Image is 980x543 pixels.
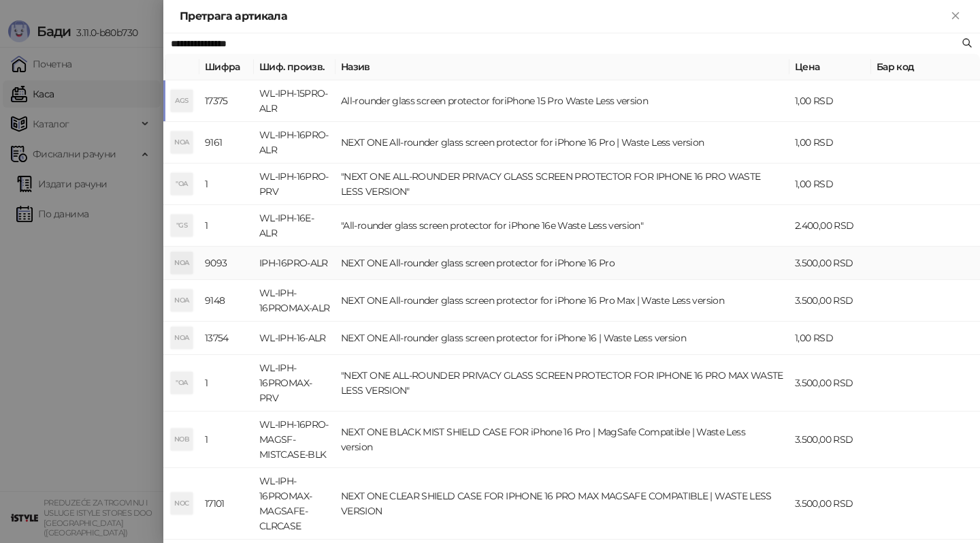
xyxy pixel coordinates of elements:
[789,164,871,205] td: 1,00 RSD
[254,355,336,412] td: WL-IPH-16PROMAX-PRV
[336,468,789,540] td: NEXT ONE CLEAR SHIELD CASE FOR IPHONE 16 PRO MAX MAGSAFE COMPATIBLE | WASTE LESS VERSION
[199,412,254,468] td: 1
[336,280,789,322] td: NEXT ONE All-rounder glass screen protector for iPhone 16 Pro Max | Waste Less version
[789,80,871,122] td: 1,00 RSD
[789,355,871,412] td: 3.500,00 RSD
[254,412,336,468] td: WL-IPH-16PRO-MAGSF-MISTCASE-BLK
[336,322,789,355] td: NEXT ONE All-rounder glass screen protector for iPhone 16 | Waste Less version
[171,493,193,514] div: NOC
[254,164,336,205] td: WL-IPH-16PRO-PRV
[254,80,336,122] td: WL-IPH-15PRO-ALR
[336,54,789,80] th: Назив
[171,372,193,394] div: "OA
[789,412,871,468] td: 3.500,00 RSD
[254,205,336,247] td: WL-IPH-16E-ALR
[171,429,193,450] div: NOB
[789,205,871,247] td: 2.400,00 RSD
[789,247,871,280] td: 3.500,00 RSD
[789,468,871,540] td: 3.500,00 RSD
[199,164,254,205] td: 1
[171,327,193,349] div: NOA
[789,122,871,164] td: 1,00 RSD
[336,412,789,468] td: NEXT ONE BLACK MIST SHIELD CASE FOR iPhone 16 Pro | MagSafe Compatible | Waste Less version
[199,80,254,122] td: 17375
[336,122,789,164] td: NEXT ONE All-rounder glass screen protector for iPhone 16 Pro | Waste Less version
[336,355,789,412] td: "NEXT ONE ALL-ROUNDER PRIVACY GLASS SCREEN PROTECTOR FOR IPHONE 16 PRO MAX WASTE LESS VERSION"
[254,468,336,540] td: WL-IPH-16PROMAX-MAGSAFE-CLRCASE
[336,164,789,205] td: "NEXT ONE ALL-ROUNDER PRIVACY GLASS SCREEN PROTECTOR FOR IPHONE 16 PRO WASTE LESS VERSION"
[336,80,789,122] td: All-rounder glass screen protector foriPhone 15 Pro Waste Less version
[871,54,980,80] th: Бар код
[199,468,254,540] td: 17101
[199,280,254,322] td: 9148
[199,355,254,412] td: 1
[171,290,193,311] div: NOA
[199,205,254,247] td: 1
[947,8,964,25] button: Close
[789,322,871,355] td: 1,00 RSD
[789,54,871,80] th: Цена
[336,205,789,247] td: "All-rounder glass screen protector for iPhone 16e Waste Less version"
[336,247,789,280] td: NEXT ONE All-rounder glass screen protector for iPhone 16 Pro
[254,122,336,164] td: WL-IPH-16PRO- ALR
[171,173,193,195] div: "OA
[789,280,871,322] td: 3.500,00 RSD
[171,215,193,236] div: "GS
[254,280,336,322] td: WL-IPH-16PROMAX-ALR
[171,131,193,153] div: NOA
[199,322,254,355] td: 13754
[254,54,336,80] th: Шиф. произв.
[199,54,254,80] th: Шифра
[254,322,336,355] td: WL-IPH-16-ALR
[180,8,947,25] div: Претрага артикала
[199,247,254,280] td: 9093
[199,122,254,164] td: 9161
[171,252,193,274] div: NOA
[171,90,193,112] div: AGS
[254,247,336,280] td: IPH-16PRO-ALR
